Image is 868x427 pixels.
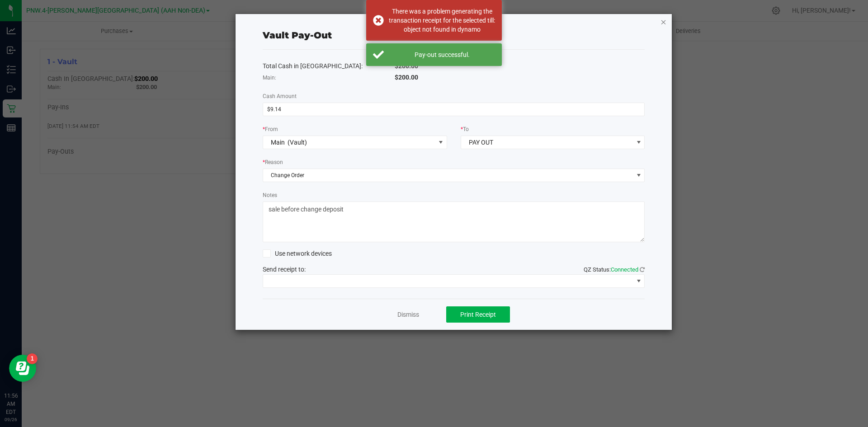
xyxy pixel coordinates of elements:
label: Use network devices [263,249,332,258]
span: Send receipt to: [263,266,306,273]
div: Pay-out successful. [389,50,495,59]
span: $200.00 [395,62,418,70]
a: Dismiss [397,310,419,319]
span: PAY OUT [469,139,493,146]
button: Print Receipt [446,306,510,323]
span: Total Cash in [GEOGRAPHIC_DATA]: [263,62,363,70]
span: Connected [611,266,638,273]
span: QZ Status: [584,266,645,273]
span: Main: [263,75,276,81]
div: Vault Pay-Out [263,28,332,42]
span: (Vault) [288,139,307,146]
iframe: Resource center [9,355,36,382]
label: Reason [263,158,283,166]
span: Print Receipt [460,311,496,318]
label: From [263,125,278,133]
label: To [461,125,469,133]
div: There was a problem generating the transaction receipt for the selected till: object not found in... [389,7,495,34]
span: $200.00 [395,74,418,81]
span: Change Order [263,169,633,182]
iframe: Resource center unread badge [27,353,38,364]
label: Notes [263,191,277,199]
span: Cash Amount [263,93,297,99]
span: Main [271,139,285,146]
